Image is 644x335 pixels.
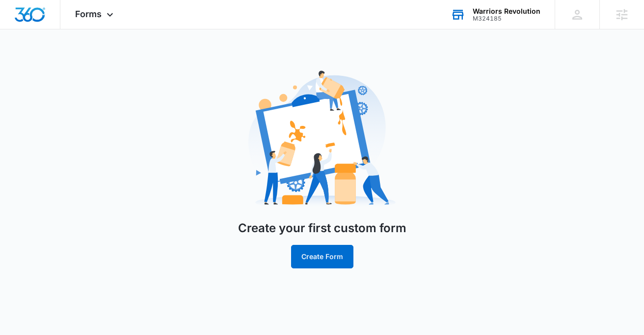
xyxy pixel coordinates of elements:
[75,9,102,19] span: Forms
[291,245,353,268] button: Create Form
[473,15,540,22] div: account id
[248,67,396,214] img: Create Form
[238,219,406,237] h1: Create your first custom form
[473,7,540,15] div: account name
